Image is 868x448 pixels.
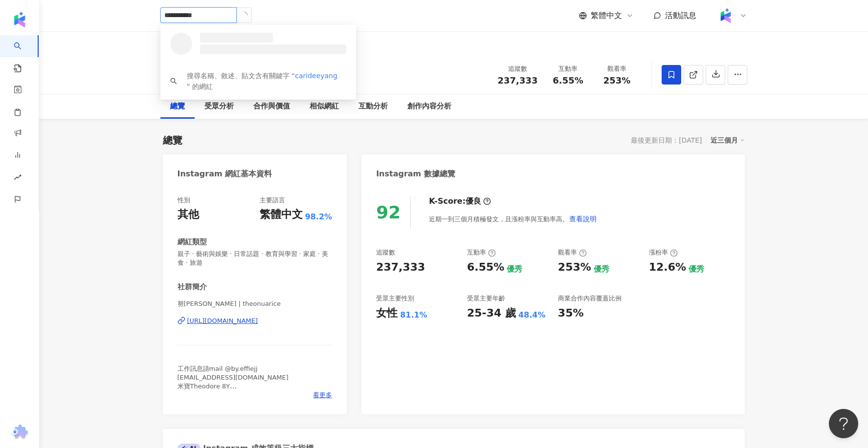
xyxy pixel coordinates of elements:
[429,196,491,207] div: K-Score :
[550,64,587,74] div: 互動率
[498,64,538,74] div: 追蹤數
[376,294,414,303] div: 受眾主要性別
[178,282,207,292] div: 社群簡介
[178,250,333,267] span: 親子 · 藝術與娛樂 · 日常話題 · 教育與學習 · 家庭 · 美食 · 旅遊
[553,76,583,85] span: 6.55%
[313,391,332,400] span: 看更多
[716,6,735,25] img: Kolr%20app%20icon%20%281%29.png
[253,101,290,112] div: 合作與價值
[407,101,451,112] div: 創作內容分析
[178,299,333,308] span: 努[PERSON_NAME] | theonuarice
[429,209,597,229] div: 近期一到三個月積極發文，且漲粉率與互動率高。
[178,207,199,222] div: 其他
[305,212,333,222] span: 98.2%
[310,101,339,112] div: 相似網紅
[178,237,207,247] div: 網紅類型
[711,134,745,147] div: 近三個月
[631,136,702,144] div: 最後更新日期：[DATE]
[829,409,858,438] iframe: Help Scout Beacon - Open
[376,169,455,179] div: Instagram 數據總覽
[178,169,272,179] div: Instagram 網紅基本資料
[569,215,597,223] span: 查看說明
[358,101,388,112] div: 互動分析
[14,35,33,73] a: search
[594,264,609,275] div: 優秀
[163,133,182,147] div: 總覽
[14,168,22,190] span: rise
[178,365,291,417] span: 工作訊息請mail @by.effiejj [EMAIL_ADDRESS][DOMAIN_NAME] 米寶Theodore 8Y 米果[PERSON_NAME]拉6Y 米糕 [PERSON_NA...
[12,12,27,27] img: logo icon
[204,101,234,112] div: 受眾分析
[170,101,185,112] div: 總覽
[400,310,427,320] div: 81.1%
[170,78,177,85] span: search
[467,306,516,321] div: 25-34 歲
[376,202,401,222] div: 92
[178,196,190,205] div: 性別
[591,10,622,21] span: 繁體中文
[467,248,496,257] div: 互動率
[466,196,481,207] div: 優良
[498,75,538,85] span: 237,333
[558,294,622,303] div: 商業合作內容覆蓋比例
[376,260,425,275] div: 237,333
[187,70,346,92] div: 搜尋名稱、敘述、貼文含有關鍵字 “ ” 的網紅
[376,248,395,257] div: 追蹤數
[665,11,696,20] span: 活動訊息
[603,76,631,85] span: 253%
[260,207,303,222] div: 繁體中文
[689,264,704,275] div: 優秀
[649,260,686,275] div: 12.6%
[558,306,584,321] div: 35%
[558,248,587,257] div: 觀看率
[518,310,546,320] div: 48.4%
[558,260,591,275] div: 253%
[569,209,597,229] button: 查看說明
[649,248,678,257] div: 漲粉率
[178,317,333,325] a: [URL][DOMAIN_NAME]
[376,306,398,321] div: 女性
[260,196,285,205] div: 主要語言
[295,72,337,80] span: carideeyang
[599,64,636,74] div: 觀看率
[187,317,258,325] div: [URL][DOMAIN_NAME]
[467,294,505,303] div: 受眾主要年齡
[467,260,504,275] div: 6.55%
[507,264,522,275] div: 優秀
[240,11,248,19] span: loading
[10,425,29,440] img: chrome extension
